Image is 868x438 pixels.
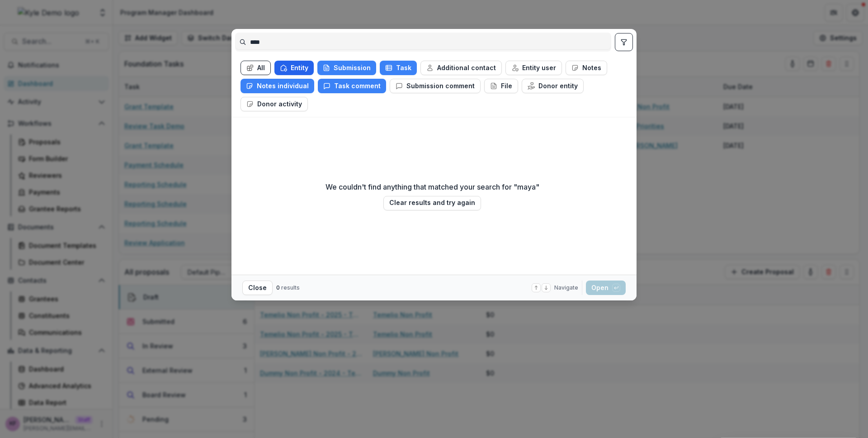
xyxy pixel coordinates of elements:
[484,79,518,93] button: File
[281,284,300,291] span: results
[383,196,481,210] button: Clear results and try again
[615,33,633,51] button: toggle filters
[241,79,314,93] button: Notes individual
[420,61,502,75] button: Additional contact
[317,61,376,75] button: Submission
[554,284,578,292] span: Navigate
[505,61,562,75] button: Entity user
[522,79,584,93] button: Donor entity
[318,79,386,93] button: Task comment
[276,284,280,291] span: 0
[586,281,626,295] button: Open
[566,61,607,75] button: Notes
[242,281,273,295] button: Close
[241,61,271,75] button: All
[325,181,539,192] p: We couldn't find anything that matched your search for " maya "
[390,79,481,93] button: Submission comment
[241,97,308,111] button: Donor activity
[274,61,314,75] button: Entity
[380,61,417,75] button: Task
